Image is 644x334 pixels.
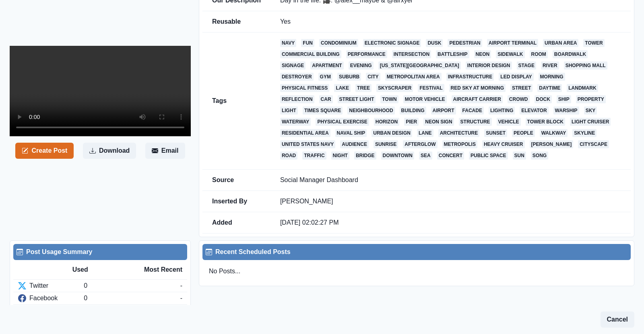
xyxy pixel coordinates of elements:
[543,39,578,47] a: urban area
[452,95,503,103] a: aircraft carrier
[280,107,298,115] a: light
[84,293,180,303] div: 0
[564,61,607,70] a: shopping mall
[303,107,343,115] a: times square
[576,95,606,103] a: property
[355,84,372,92] a: tree
[584,107,597,115] a: sky
[539,73,565,81] a: morning
[280,95,314,103] a: reflection
[431,107,456,115] a: airport
[84,281,180,291] div: 0
[469,152,508,160] a: public space
[280,152,297,160] a: road
[535,95,552,103] a: dock
[512,129,535,137] a: people
[374,140,398,148] a: sunrise
[437,152,464,160] a: concert
[206,247,627,257] div: Recent Scheduled Posts
[202,33,270,170] td: Tags
[366,73,380,81] a: city
[127,265,182,275] div: Most Recent
[280,118,311,126] a: waterway
[349,61,374,70] a: evening
[417,129,433,137] a: lane
[520,107,548,115] a: elevator
[510,84,533,92] a: street
[381,152,414,160] a: downtown
[335,129,367,137] a: naval ship
[484,129,507,137] a: sunset
[202,11,270,33] td: Reusable
[513,152,526,160] a: sun
[438,129,480,137] a: architecture
[404,118,419,126] a: pier
[346,50,387,58] a: performance
[459,118,492,126] a: structure
[446,73,494,81] a: infrastructure
[482,140,525,148] a: heavy cruiser
[18,293,84,303] div: Facebook
[338,95,376,103] a: street light
[280,50,341,58] a: commercial building
[202,212,270,234] td: Added
[426,39,443,47] a: dusk
[553,107,579,115] a: warship
[318,73,332,81] a: gym
[497,118,521,126] a: vehicle
[499,73,533,81] a: led display
[461,107,484,115] a: facade
[380,95,398,103] a: town
[448,39,482,47] a: pedestrian
[280,84,329,92] a: physical fitness
[202,191,270,212] td: Inserted By
[72,265,128,275] div: Used
[374,118,399,126] a: horizon
[540,129,568,137] a: walkway
[487,39,538,47] a: airport terminal
[280,39,296,47] a: navy
[530,140,574,148] a: [PERSON_NAME]
[531,152,548,160] a: song
[567,84,598,92] a: landmark
[15,143,74,159] button: Create Post
[400,107,426,115] a: building
[270,212,631,234] td: [DATE] 02:02:27 PM
[474,50,491,58] a: neon
[442,140,477,148] a: metropolis
[18,281,84,291] div: Twitter
[280,198,333,205] a: [PERSON_NAME]
[418,84,444,92] a: festival
[372,129,412,137] a: urban design
[280,129,330,137] a: residential area
[578,140,609,148] a: cityscape
[301,39,314,47] a: fun
[466,61,512,70] a: interior design
[553,50,588,58] a: boardwalk
[508,95,530,103] a: crowd
[280,61,305,70] a: signage
[340,140,369,148] a: audience
[337,73,361,81] a: suburb
[17,247,184,257] div: Post Usage Summary
[583,39,604,47] a: tower
[449,84,506,92] a: red sky at morning
[570,118,611,126] a: light cruiser
[354,152,376,160] a: bridge
[376,84,413,92] a: skyscraper
[423,118,454,126] a: neon sign
[496,50,524,58] a: sidewalk
[83,143,136,159] button: Download
[334,84,351,92] a: lake
[403,95,447,103] a: motor vehicle
[319,95,333,103] a: car
[572,129,597,137] a: skyline
[537,84,562,92] a: daytime
[526,118,565,126] a: tower block
[530,50,548,58] a: room
[363,39,421,47] a: electronic signage
[331,152,349,160] a: night
[378,61,461,70] a: [US_STATE][GEOGRAPHIC_DATA]
[310,61,343,70] a: apartment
